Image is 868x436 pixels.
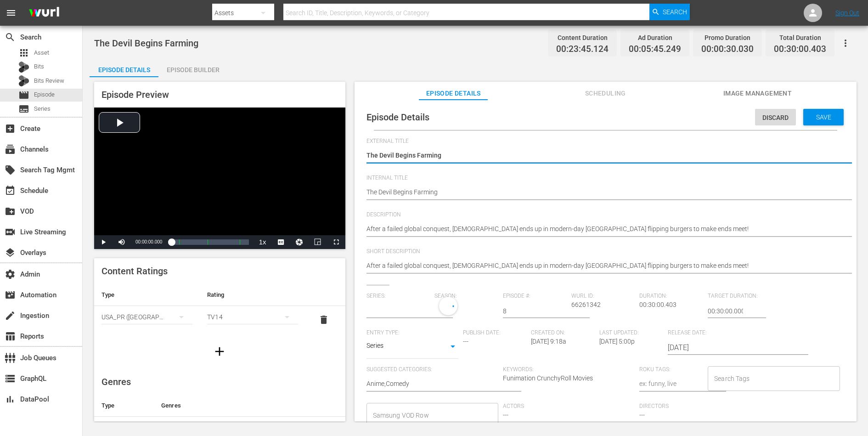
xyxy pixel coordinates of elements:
[327,235,345,249] button: Fullscreen
[503,293,567,300] span: Episode #:
[5,373,16,384] span: GraphQL
[639,293,703,300] span: Duration:
[809,113,839,121] span: Save
[701,44,754,55] span: 00:00:30.030
[200,284,305,306] th: Rating
[556,31,609,44] div: Content Duration
[366,248,840,255] span: Short Description
[207,304,298,330] div: TV14
[94,235,113,249] button: Play
[34,76,64,85] span: Bits Review
[571,88,640,99] span: Scheduling
[313,309,335,331] button: delete
[90,59,158,81] div: Episode Details
[663,4,687,20] span: Search
[668,329,785,337] span: Release Date:
[158,59,227,81] div: Episode Builder
[366,112,429,123] span: Episode Details
[5,32,16,43] span: Search
[5,352,16,363] span: Job Queues
[94,108,345,249] div: Video Player
[34,104,51,113] span: Series
[94,38,198,49] span: The Devil Begins Farming
[18,90,29,101] span: Episode
[309,235,327,249] button: Picture-in-Picture
[290,235,309,249] button: Jump To Time
[272,235,290,249] button: Captions
[366,379,498,390] textarea: Anime,Comedy
[755,114,796,121] span: Discard
[34,90,55,99] span: Episode
[94,284,200,306] th: Type
[5,144,16,155] span: Channels
[556,44,609,55] span: 00:23:45.124
[639,301,676,308] span: 00:30:00.403
[366,293,430,300] span: Series:
[701,31,754,44] div: Promo Duration
[639,403,771,410] span: Directors
[835,9,859,17] a: Sign Out
[366,224,840,235] textarea: After a failed global conquest, [DEMOGRAPHIC_DATA] ends up in modern-day [GEOGRAPHIC_DATA] flippi...
[434,293,498,300] span: Season:
[5,247,16,258] span: Overlays
[101,89,169,100] span: Episode Preview
[649,4,690,20] button: Search
[5,310,16,321] span: Ingestion
[629,31,681,44] div: Ad Duration
[5,123,16,134] span: Create
[90,59,158,77] button: Episode Details
[18,47,29,58] span: Asset
[366,366,498,374] span: Suggested Categories:
[366,261,840,272] textarea: After a failed global conquest, [DEMOGRAPHIC_DATA] ends up in modern-day [GEOGRAPHIC_DATA] flippi...
[629,44,681,55] span: 00:05:45.249
[366,138,840,145] span: External Title
[34,62,44,71] span: Bits
[366,329,458,337] span: Entry Type:
[366,187,840,198] textarea: The Devil Begins Farming
[503,411,508,419] span: ---
[803,109,844,125] button: Save
[18,103,29,114] span: Series
[18,75,29,86] div: Bits Review
[639,366,703,374] span: Roku Tags:
[419,88,488,99] span: Episode Details
[366,151,840,162] textarea: The Devil Begins Farming
[5,331,16,342] span: Reports
[101,304,192,330] div: USA_PR ([GEOGRAPHIC_DATA])
[5,185,16,196] span: Schedule
[154,395,317,417] th: Genres
[571,301,601,308] span: 66261342
[94,395,154,417] th: Type
[639,411,645,419] span: ---
[135,239,162,244] span: 00:00:00.000
[755,109,796,125] button: Discard
[101,266,168,277] span: Content Ratings
[463,329,527,337] span: Publish Date:
[158,59,227,77] button: Episode Builder
[503,366,635,374] span: Keywords:
[599,329,663,337] span: Last Updated:
[774,44,826,55] span: 00:30:00.403
[571,293,635,300] span: Wurl ID:
[171,239,248,245] div: Progress Bar
[463,338,468,345] span: ---
[5,226,16,238] span: Live Streaming
[94,284,345,334] table: simple table
[6,7,17,18] span: menu
[318,314,329,325] span: delete
[18,62,29,73] div: Bits
[5,269,16,280] span: Admin
[723,88,792,99] span: Image Management
[5,164,16,176] span: Search Tag Mgmt
[34,48,49,57] span: Asset
[531,338,566,345] span: [DATE] 9:18a
[5,394,16,405] span: DataPool
[503,374,593,382] span: Funimation CrunchyRoll Movies
[254,235,272,249] button: Playback Rate
[774,31,826,44] div: Total Duration
[366,340,458,354] div: Series
[5,206,16,217] span: VOD
[708,293,772,300] span: Target Duration:
[113,235,131,249] button: Mute
[366,211,840,219] span: Description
